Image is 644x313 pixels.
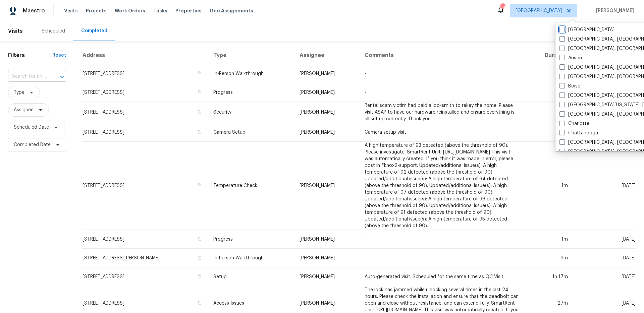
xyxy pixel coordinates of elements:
td: [DATE] [573,249,636,267]
button: Copy Address [197,182,203,188]
td: [STREET_ADDRESS] [82,102,208,123]
td: [PERSON_NAME] [294,267,359,286]
label: Boise [559,83,580,89]
span: Properties [175,7,202,14]
td: 1m [525,142,573,230]
span: Maestro [23,7,45,14]
td: [DATE] [573,230,636,249]
span: Type [14,89,24,96]
div: 44 [500,4,505,11]
td: Camera setup visit [359,123,525,142]
th: Duration [525,47,573,64]
td: In-Person Walkthrough [208,249,294,267]
label: Chattanooga [559,130,598,136]
button: Copy Address [197,273,203,279]
span: Projects [86,7,107,14]
td: In-Person Walkthrough [208,64,294,83]
td: 1m [525,123,573,142]
span: Assignee [14,107,34,113]
td: [PERSON_NAME] [294,102,359,123]
div: Reset [52,52,66,59]
td: [STREET_ADDRESS][PERSON_NAME] [82,249,208,267]
td: [STREET_ADDRESS] [82,123,208,142]
td: Temperature Check [208,142,294,230]
th: Comments [359,47,525,64]
td: Camera Setup [208,123,294,142]
td: - [359,83,525,102]
button: Copy Address [197,70,203,76]
span: Visits [8,24,23,39]
td: [STREET_ADDRESS] [82,267,208,286]
td: A high temperature of 93 detected (above the threshold of 90). Please investigate. SmartRent Unit... [359,142,525,230]
td: 9m [525,102,573,123]
td: Progress [208,230,294,249]
td: [PERSON_NAME] [294,142,359,230]
span: Visits [64,7,78,14]
td: 1m [525,83,573,102]
th: Type [208,47,294,64]
td: [PERSON_NAME] [294,64,359,83]
th: Address [82,47,208,64]
span: [GEOGRAPHIC_DATA] [516,7,562,14]
button: Copy Address [197,300,203,306]
td: - [359,64,525,83]
button: Copy Address [197,129,203,135]
td: 1m [525,230,573,249]
span: [PERSON_NAME] [593,7,634,14]
h1: Filters [8,52,52,59]
button: Copy Address [197,236,203,242]
button: Copy Address [197,255,203,261]
div: Completed [81,27,107,34]
th: Assignee [294,47,359,64]
label: [GEOGRAPHIC_DATA] [559,26,614,33]
td: Setup [208,267,294,286]
td: [STREET_ADDRESS] [82,64,208,83]
td: [STREET_ADDRESS] [82,230,208,249]
td: 1h 17m [525,267,573,286]
td: 21m [525,64,573,83]
div: Scheduled [42,28,65,35]
td: Rental scam victim had paid a locksmith to rekey the home. Please visit ASAP to have our hardware... [359,102,525,123]
button: Copy Address [197,109,203,115]
td: [PERSON_NAME] [294,83,359,102]
span: Tasks [153,8,167,13]
button: Copy Address [197,89,203,95]
td: - [359,230,525,249]
td: [PERSON_NAME] [294,230,359,249]
label: Charlotte [559,120,589,127]
span: Geo Assignments [210,7,253,14]
span: Completed Date [14,141,51,148]
td: Security [208,102,294,123]
td: [PERSON_NAME] [294,249,359,267]
td: - [359,249,525,267]
td: [PERSON_NAME] [294,123,359,142]
span: Scheduled Date [14,124,49,131]
span: Work Orders [115,7,145,14]
td: [DATE] [573,142,636,230]
button: Open [57,72,67,81]
label: Austin [559,55,582,61]
input: Search for an address... [8,71,47,82]
td: 9m [525,249,573,267]
td: [STREET_ADDRESS] [82,142,208,230]
td: Auto-generated visit. Scheduled for the same time as QC Visit. [359,267,525,286]
td: [STREET_ADDRESS] [82,83,208,102]
td: Progress [208,83,294,102]
td: [DATE] [573,267,636,286]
